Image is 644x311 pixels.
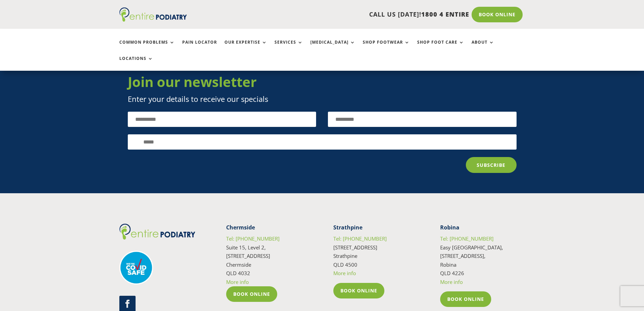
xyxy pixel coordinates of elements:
a: Tel: [PHONE_NUMBER] [440,235,494,242]
a: Tel: [PHONE_NUMBER] [226,235,280,242]
p: CALL US [DATE]! [213,10,469,19]
img: logo (1) [119,224,195,240]
a: Our Expertise [224,40,267,54]
a: Pain Locator [182,40,217,54]
p: [STREET_ADDRESS] Strathpine QLD 4500 [333,235,418,283]
a: About [472,40,494,54]
a: More info [226,279,249,285]
a: More info [333,270,356,276]
h3: Join our newsletter [128,72,517,95]
a: [MEDICAL_DATA] [310,40,355,54]
p: Enter your details to receive our specials [128,95,517,104]
span: Subscribe [477,162,505,168]
a: Book Online [333,283,384,298]
a: Entire Podiatry [119,16,187,23]
a: Locations [119,56,153,71]
strong: Strathpine [333,224,362,231]
strong: Robina [440,224,459,231]
a: Shop Footwear [363,40,410,54]
img: covid-safe-logo [119,251,153,285]
a: More info [440,279,463,285]
span: 1800 4 ENTIRE [421,10,469,18]
strong: Chermside [226,224,255,231]
a: Subscribe [466,157,517,173]
a: Book Online [472,7,523,22]
p: Suite 15, Level 2, [STREET_ADDRESS] Chermside QLD 4032 [226,235,311,286]
p: Easy [GEOGRAPHIC_DATA], [STREET_ADDRESS], Robina QLD 4226 [440,235,525,291]
a: Services [275,40,303,54]
a: Common Problems [119,40,175,54]
img: logo (1) [119,7,187,22]
a: Shop Foot Care [417,40,464,54]
a: Book Online [440,291,491,307]
a: Book Online [226,286,277,302]
a: Tel: [PHONE_NUMBER] [333,235,387,242]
